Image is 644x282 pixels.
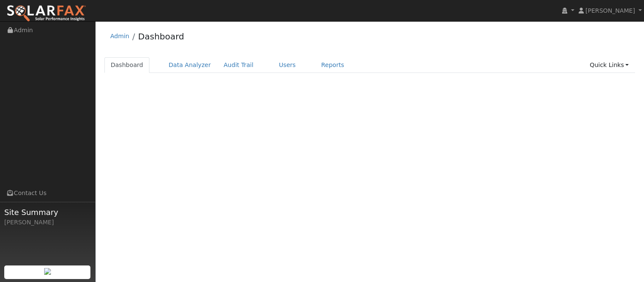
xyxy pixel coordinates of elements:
a: Audit Trail [217,57,260,73]
a: Reports [315,57,351,73]
a: Admin [110,33,129,39]
a: Users [273,57,302,73]
span: Site Summary [4,207,91,218]
div: [PERSON_NAME] [4,218,91,227]
img: retrieve [44,268,51,275]
img: SolarFax [6,5,86,22]
a: Quick Links [583,57,635,73]
a: Dashboard [138,31,184,42]
a: Data Analyzer [162,57,217,73]
span: [PERSON_NAME] [585,7,635,14]
a: Dashboard [104,57,150,73]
